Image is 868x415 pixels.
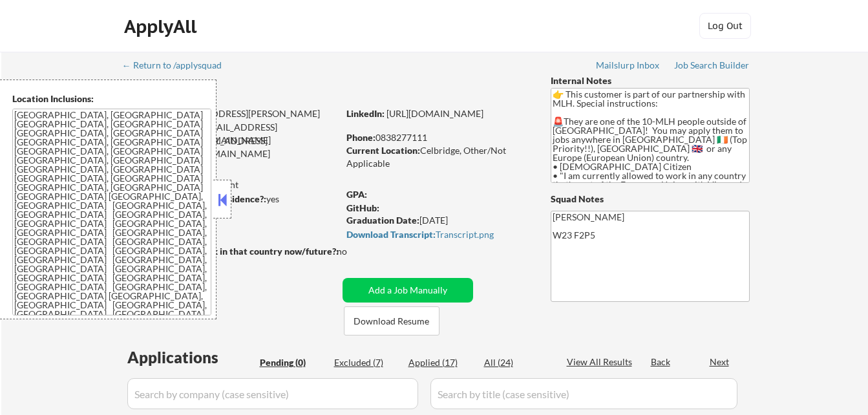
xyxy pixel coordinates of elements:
strong: GPA: [346,189,367,200]
a: ← Return to /applysquad [122,60,234,73]
div: [DATE] [346,214,529,227]
div: Applied (17) [408,356,473,369]
div: Applications [127,350,255,365]
input: Search by title (case sensitive) [430,378,737,409]
div: Mailslurp Inbox [596,61,661,70]
div: Pending (0) [260,356,324,369]
input: Search by company (case sensitive) [127,378,418,409]
a: Mailslurp Inbox [596,60,661,73]
div: Excluded (7) [334,356,399,369]
a: Job Search Builder [674,60,750,73]
div: Job Search Builder [674,61,750,70]
div: View All Results [567,356,636,368]
button: Log Out [699,13,751,39]
strong: Current Location: [346,145,420,156]
div: ← Return to /applysquad [122,61,234,70]
strong: Download Transcript: [346,229,436,240]
div: Squad Notes [551,193,750,206]
div: Next [710,356,730,368]
div: All (24) [484,356,549,369]
button: Download Resume [344,306,439,335]
div: ApplyAll [124,16,200,37]
div: Location Inclusions: [12,92,211,105]
strong: LinkedIn: [346,108,385,119]
div: Transcript.png [346,230,526,239]
strong: Graduation Date: [346,215,419,226]
div: no [337,245,374,258]
div: [PERSON_NAME] [123,84,389,100]
a: Download Transcript:Transcript.png [346,229,526,242]
strong: Phone: [346,132,376,143]
div: 0838277111 [346,131,529,144]
strong: GitHub: [346,202,379,213]
div: Back [651,356,672,368]
div: Internal Notes [551,74,750,87]
button: Add a Job Manually [343,278,473,303]
div: Celbridge, Other/Not Applicable [346,144,529,169]
a: [URL][DOMAIN_NAME] [386,108,483,119]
